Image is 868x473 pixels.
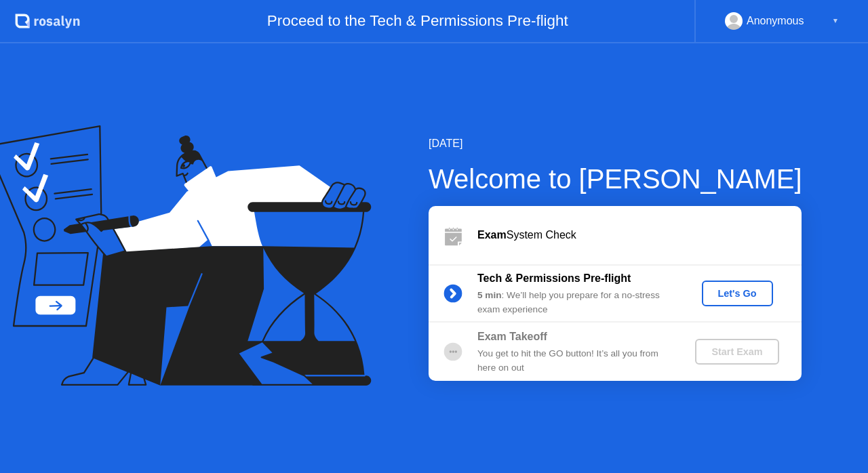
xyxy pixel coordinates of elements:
[477,272,631,284] b: Tech & Permissions Pre-flight
[477,229,507,241] b: Exam
[747,12,804,30] div: Anonymous
[429,159,802,199] div: Welcome to [PERSON_NAME]
[477,227,802,243] div: System Check
[477,289,673,316] div: : We’ll help you prepare for a no-stress exam experience
[832,12,839,30] div: ▼
[477,347,673,375] div: You get to hit the GO button! It’s all you from here on out
[477,331,547,342] b: Exam Takeoff
[702,281,773,306] button: Let's Go
[477,290,502,300] b: 5 min
[701,346,773,357] div: Start Exam
[429,136,802,152] div: [DATE]
[695,339,778,365] button: Start Exam
[707,288,768,299] div: Let's Go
